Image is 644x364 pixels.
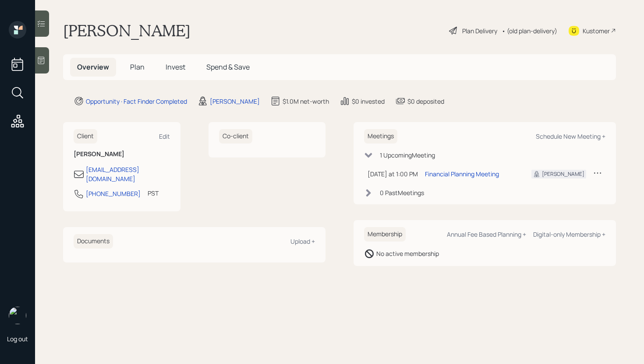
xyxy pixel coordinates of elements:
[462,26,497,35] div: Plan Delivery
[166,62,185,72] span: Invest
[502,26,557,35] div: • (old plan-delivery)
[283,97,329,106] div: $1.0M net-worth
[380,188,424,197] div: 0 Past Meeting s
[447,230,526,238] div: Annual Fee Based Planning +
[7,335,28,343] div: Log out
[425,169,499,178] div: Financial Planning Meeting
[380,150,435,160] div: 1 Upcoming Meeting
[74,150,170,158] h6: [PERSON_NAME]
[368,169,418,178] div: [DATE] at 1:00 PM
[74,129,97,143] h6: Client
[542,170,584,178] div: [PERSON_NAME]
[290,237,315,245] div: Upload +
[86,97,187,106] div: Opportunity · Fact Finder Completed
[130,62,145,72] span: Plan
[376,249,439,258] div: No active membership
[9,307,26,324] img: james-distasi-headshot.png
[352,97,385,106] div: $0 invested
[159,132,170,140] div: Edit
[536,132,605,140] div: Schedule New Meeting +
[364,129,397,143] h6: Meetings
[148,189,159,198] div: PST
[219,129,252,143] h6: Co-client
[583,26,610,35] div: Kustomer
[533,230,605,238] div: Digital-only Membership +
[86,189,141,198] div: [PHONE_NUMBER]
[364,227,406,241] h6: Membership
[407,97,444,106] div: $0 deposited
[206,62,250,72] span: Spend & Save
[210,97,260,106] div: [PERSON_NAME]
[74,234,113,248] h6: Documents
[77,62,109,72] span: Overview
[86,165,170,183] div: [EMAIL_ADDRESS][DOMAIN_NAME]
[63,21,191,40] h1: [PERSON_NAME]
